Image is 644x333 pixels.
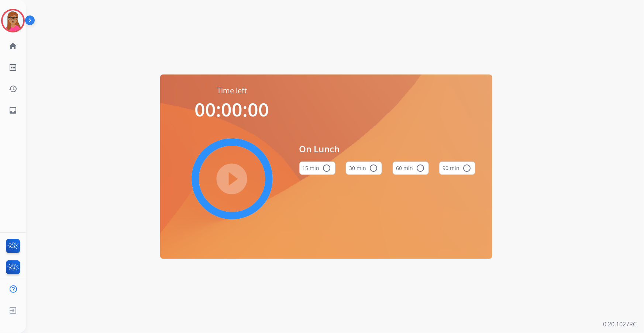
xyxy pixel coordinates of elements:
[299,162,335,175] button: 15 min
[462,164,471,173] mat-icon: radio_button_unchecked
[8,84,17,93] mat-icon: history
[299,142,476,156] span: On Lunch
[8,63,17,72] mat-icon: list_alt
[195,97,269,122] span: 00:00:00
[416,164,425,173] mat-icon: radio_button_unchecked
[346,162,382,175] button: 30 min
[8,106,17,115] mat-icon: inbox
[439,162,475,175] button: 90 min
[603,320,637,329] p: 0.20.1027RC
[323,164,331,173] mat-icon: radio_button_unchecked
[369,164,378,173] mat-icon: radio_button_unchecked
[393,162,429,175] button: 60 min
[3,10,23,31] img: avatar
[8,42,17,51] mat-icon: home
[217,86,247,96] span: Time left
